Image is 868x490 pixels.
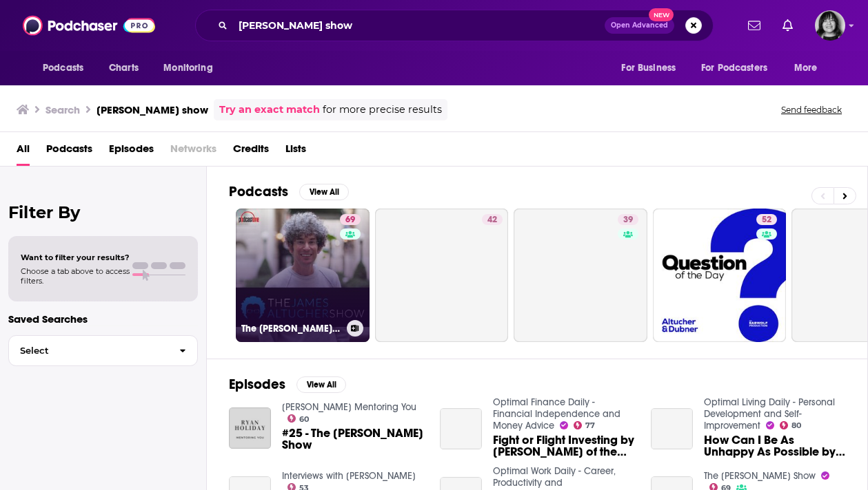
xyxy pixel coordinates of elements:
a: Optimal Living Daily - Personal Development and Self-Improvement [704,396,835,432]
a: 39 [618,214,638,225]
a: Credits [233,138,269,166]
a: 60 [287,414,310,423]
span: 69 [345,213,355,227]
span: Networks [170,138,216,166]
h3: Search [46,103,80,116]
span: 77 [585,423,595,429]
a: 77 [574,421,596,429]
button: View All [296,376,346,393]
a: 52 [756,214,777,225]
a: Fight or Flight Investing by James Altucher of the James Altucher Show [493,434,634,458]
a: Show notifications dropdown [777,14,798,37]
a: How Can I Be As Unhappy As Possible by James Altucher of The James Altucher Show [651,408,693,450]
button: open menu [692,55,787,81]
a: The James Altucher Show [704,470,816,482]
span: Charts [109,58,139,78]
div: Search podcasts, credits, & more... [195,10,714,41]
span: 39 [623,213,633,227]
span: #25 - The [PERSON_NAME] Show [282,427,423,451]
span: Fight or Flight Investing by [PERSON_NAME] of the [PERSON_NAME] Show [493,434,634,458]
a: All [17,138,30,166]
h2: Episodes [229,376,285,393]
button: open menu [612,55,693,81]
a: Ryan Holiday Mentoring You [282,401,416,413]
button: open menu [154,55,230,81]
a: 69 [340,214,361,225]
a: 69The [PERSON_NAME] Show [236,209,370,342]
span: Choose a tab above to access filters. [21,266,130,286]
span: Monitoring [163,58,212,78]
span: Want to filter your results? [21,253,130,262]
button: Open AdvancedNew [605,17,674,34]
button: open menu [33,55,101,81]
img: Podchaser - Follow, Share and Rate Podcasts [23,12,155,39]
h2: Filter By [8,202,198,222]
button: View All [299,184,349,200]
span: Logged in as parkdalepublicity1 [815,10,845,41]
span: 60 [299,416,309,423]
a: 39 [514,209,647,342]
a: Fight or Flight Investing by James Altucher of the James Altucher Show [440,408,482,450]
span: 52 [762,213,771,227]
a: 42 [375,209,509,342]
a: 80 [780,421,802,429]
span: How Can I Be As Unhappy As Possible by [PERSON_NAME] of The [PERSON_NAME] Show [704,434,845,458]
a: Show notifications dropdown [743,14,766,37]
button: Send feedback [777,104,846,116]
button: Select [8,335,198,366]
h2: Podcasts [229,183,288,200]
a: 42 [482,214,503,225]
span: 42 [487,213,497,227]
p: Saved Searches [8,312,198,326]
a: Try an exact match [219,102,320,118]
button: Show profile menu [815,10,845,41]
span: Podcasts [43,58,83,78]
input: Search podcasts, credits, & more... [233,14,605,36]
a: EpisodesView All [229,376,346,393]
a: 52 [653,209,787,342]
a: Podcasts [46,138,92,166]
span: For Podcasters [701,58,767,78]
h3: [PERSON_NAME] show [97,103,208,116]
span: More [794,58,818,78]
span: Select [9,346,168,355]
a: Interviews with David Goggins [282,470,416,482]
a: Charts [100,55,147,81]
h3: The [PERSON_NAME] Show [241,323,341,334]
span: For Business [621,58,676,78]
span: New [649,8,674,21]
img: User Profile [815,10,845,41]
a: PodcastsView All [229,183,349,200]
span: Open Advanced [611,22,668,29]
img: #25 - The James Altucher Show [229,407,271,449]
span: 80 [791,423,801,429]
button: open menu [785,55,835,81]
a: #25 - The James Altucher Show [282,427,423,451]
span: for more precise results [323,102,442,118]
a: How Can I Be As Unhappy As Possible by James Altucher of The James Altucher Show [704,434,845,458]
a: Episodes [109,138,154,166]
a: Optimal Finance Daily - Financial Independence and Money Advice [493,396,620,432]
a: Lists [285,138,306,166]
